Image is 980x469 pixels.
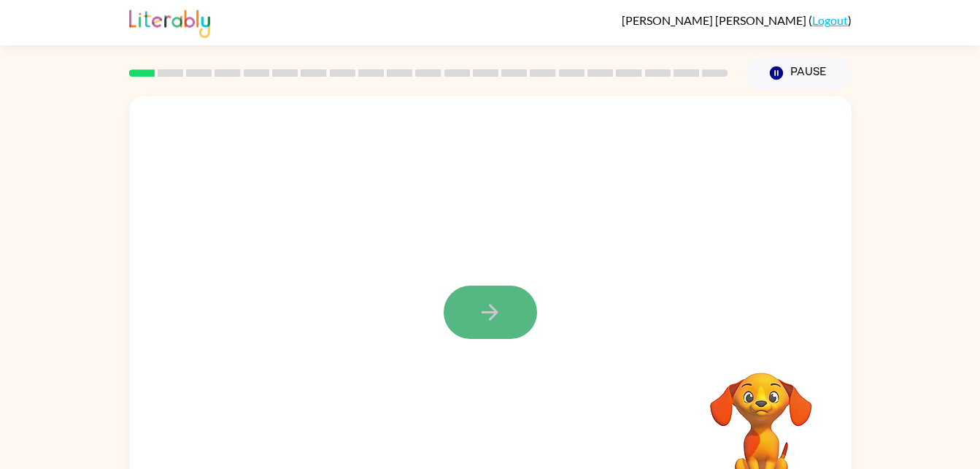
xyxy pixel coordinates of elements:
[812,13,848,27] a: Logout
[129,6,210,38] img: Literably
[746,56,852,90] button: Pause
[622,13,852,27] div: ( )
[622,13,809,27] span: [PERSON_NAME] [PERSON_NAME]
